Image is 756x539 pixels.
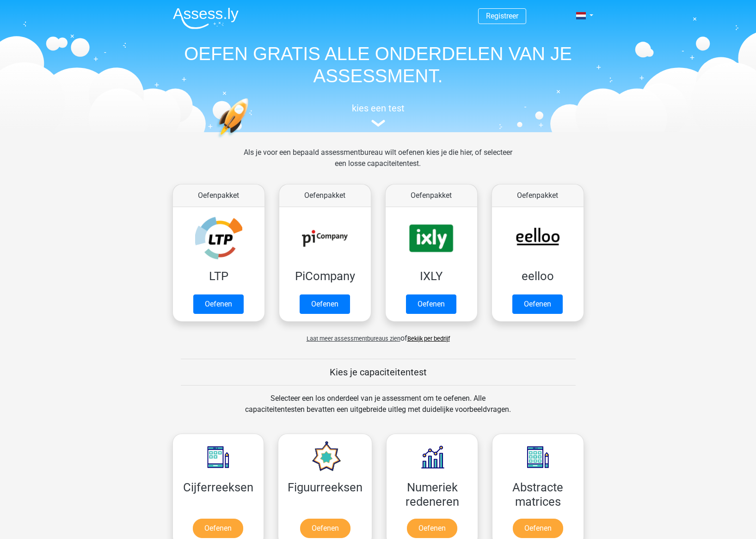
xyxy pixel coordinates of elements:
a: Oefenen [193,294,244,314]
img: assessment [371,120,385,127]
img: Assessly [173,7,239,29]
a: Registreer [486,12,518,20]
a: Bekijk per bedrijf [407,335,450,342]
a: Oefenen [193,519,243,538]
span: Laat meer assessmentbureaus zien [307,335,400,342]
div: Selecteer een los onderdeel van je assessment om te oefenen. Alle capaciteitentesten bevatten een... [236,393,520,426]
a: Oefenen [407,519,457,538]
div: of [166,325,591,344]
a: Oefenen [512,294,563,314]
a: Oefenen [406,294,456,314]
div: Als je voor een bepaald assessmentbureau wilt oefenen kies je die hier, of selecteer een losse ca... [236,147,520,180]
h5: kies een test [166,103,591,114]
h1: OEFEN GRATIS ALLE ONDERDELEN VAN JE ASSESSMENT. [166,43,591,87]
img: oefenen [216,98,284,182]
a: Oefenen [300,519,350,538]
h5: Kies je capaciteitentest [181,367,576,378]
a: Oefenen [513,519,563,538]
a: kies een test [166,103,591,127]
a: Oefenen [300,294,350,314]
